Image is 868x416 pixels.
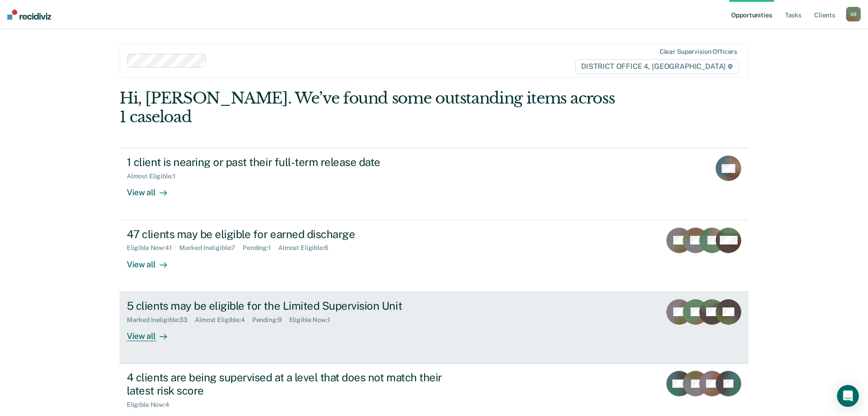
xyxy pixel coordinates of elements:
div: 1 client is nearing or past their full-term release date [127,156,447,169]
div: View all [127,323,178,341]
a: 5 clients may be eligible for the Limited Supervision UnitMarked Ineligible:33Almost Eligible:4Pe... [120,292,748,364]
div: Pending : 1 [243,244,278,252]
div: Almost Eligible : 6 [278,244,336,252]
div: Almost Eligible : 4 [195,316,252,324]
div: Marked Ineligible : 7 [179,244,243,252]
a: 47 clients may be eligible for earned dischargeEligible Now:41Marked Ineligible:7Pending:1Almost ... [120,220,748,292]
span: DISTRICT OFFICE 4, [GEOGRAPHIC_DATA] [575,59,739,74]
div: 4 clients are being supervised at a level that does not match their latest risk score [127,371,447,397]
div: 47 clients may be eligible for earned discharge [127,228,447,241]
div: View all [127,180,178,198]
div: Clear supervision officers [660,48,737,56]
div: Open Intercom Messenger [837,385,859,407]
div: Eligible Now : 4 [127,401,177,409]
div: Hi, [PERSON_NAME]. We’ve found some outstanding items across 1 caseload [120,89,623,126]
a: 1 client is nearing or past their full-term release dateAlmost Eligible:1View all [120,148,748,220]
img: Recidiviz [7,10,51,20]
div: Eligible Now : 41 [127,244,179,252]
div: Marked Ineligible : 33 [127,316,195,324]
div: S B [846,7,861,21]
button: SB [846,7,861,21]
div: View all [127,252,178,270]
div: Pending : 9 [252,316,289,324]
div: Eligible Now : 1 [289,316,338,324]
div: Almost Eligible : 1 [127,172,183,180]
div: 5 clients may be eligible for the Limited Supervision Unit [127,299,447,312]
